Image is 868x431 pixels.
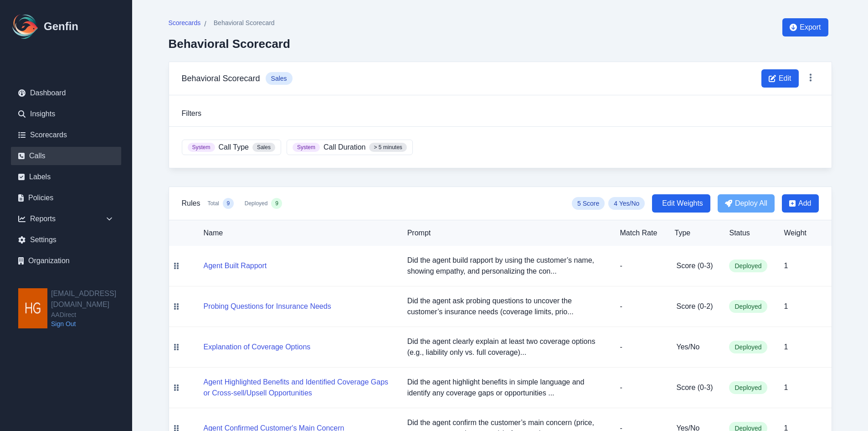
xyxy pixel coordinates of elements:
[782,194,818,213] button: Add
[407,336,606,358] p: Did the agent clearly explain at least two coverage options (e.g., liability only vs. full covera...
[407,377,606,399] p: Did the agent highlight benefits in simple language and identify any coverage gaps or opportuniti...
[245,200,268,207] span: Deployed
[18,288,47,328] img: hgarza@aadirect.com
[729,300,767,313] span: Deployed
[407,296,606,317] p: Did the agent ask probing questions to uncover the customer’s insurance needs (coverage limits, p...
[11,168,121,186] a: Labels
[695,302,713,310] span: ( 0 - 2 )
[182,72,260,85] h3: Behavioral Scorecard
[695,262,713,270] span: ( 0 - 3 )
[204,19,206,30] span: /
[204,262,267,270] a: Agent Built Rapport
[51,288,132,310] h2: [EMAIL_ADDRESS][DOMAIN_NAME]
[400,220,613,246] th: Prompt
[11,231,121,249] a: Settings
[204,342,311,353] button: Explanation of Coverage Options
[761,69,799,88] button: Edit
[204,301,331,312] button: Probing Questions for Insurance Needs
[676,260,714,271] h5: Score
[729,341,767,353] span: Deployed
[798,198,811,209] span: Add
[169,37,290,51] h2: Behavioral Scorecard
[729,260,767,272] span: Deployed
[608,197,645,210] span: 4 Yes/No
[204,377,393,399] button: Agent Highlighted Benefits and Identified Coverage Gaps or Cross-sell/Upsell Opportunities
[695,384,713,391] span: ( 0 - 3 )
[11,84,121,102] a: Dashboard
[266,72,293,85] span: Sales
[44,19,78,34] h1: Genfin
[226,200,230,207] span: 9
[612,220,667,246] th: Match Rate
[620,301,660,312] p: -
[718,194,775,213] button: Deploy All
[652,194,710,213] button: Edit Weights
[11,147,121,165] a: Calls
[776,220,831,246] th: Weight
[252,143,275,152] span: Sales
[676,301,714,312] h5: Score
[784,343,788,351] span: 1
[11,252,121,270] a: Organization
[782,18,828,36] button: Export
[207,200,219,207] span: Total
[11,210,121,228] div: Reports
[184,220,400,246] th: Name
[182,108,819,119] h3: Filters
[784,384,788,391] span: 1
[784,302,788,310] span: 1
[784,262,788,270] span: 1
[572,197,605,210] span: 5 Score
[369,143,406,152] span: > 5 minutes
[800,22,821,33] span: Export
[11,126,121,144] a: Scorecards
[620,260,660,271] p: -
[722,220,776,246] th: Status
[169,18,201,27] span: Scorecards
[51,319,132,328] a: Sign Out
[219,142,249,153] span: Call Type
[182,198,200,209] h3: Rules
[779,73,791,84] span: Edit
[11,12,40,41] img: Logo
[620,382,660,393] p: -
[293,143,320,152] span: System
[676,342,714,353] h5: Yes/No
[667,220,722,246] th: Type
[620,342,660,353] p: -
[204,260,267,271] button: Agent Built Rapport
[407,255,606,277] p: Did the agent build rapport by using the customer’s name, showing empathy, and personalizing the ...
[204,302,331,310] a: Probing Questions for Insurance Needs
[204,389,393,397] a: Agent Highlighted Benefits and Identified Coverage Gaps or Cross-sell/Upsell Opportunities
[188,143,215,152] span: System
[324,142,365,153] span: Call Duration
[169,18,201,30] a: Scorecards
[662,198,703,209] span: Edit Weights
[51,310,132,319] span: AADirect
[729,381,767,394] span: Deployed
[275,200,278,207] span: 9
[676,382,714,393] h5: Score
[11,189,121,207] a: Policies
[11,105,121,123] a: Insights
[214,18,275,27] span: Behavioral Scorecard
[735,198,767,209] span: Deploy All
[204,343,311,351] a: Explanation of Coverage Options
